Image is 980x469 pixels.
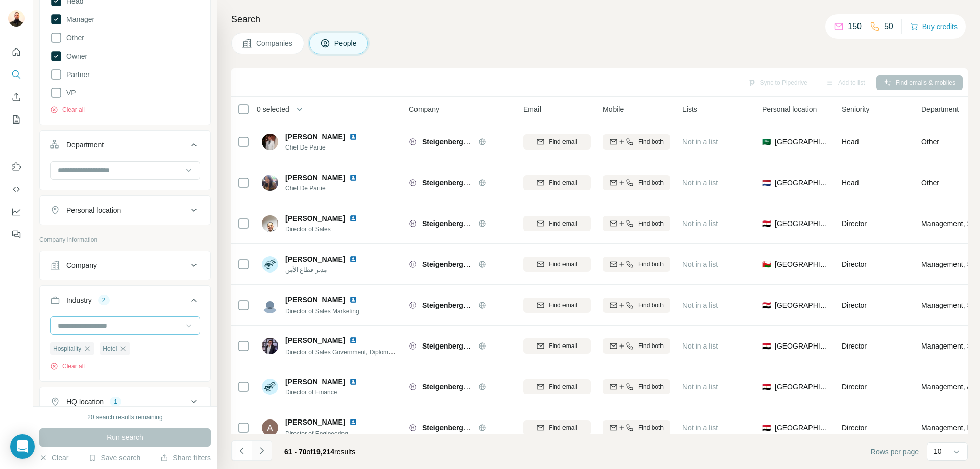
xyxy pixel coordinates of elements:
[775,178,829,188] span: [GEOGRAPHIC_DATA]
[682,260,718,268] span: Not in a list
[349,295,357,304] img: LinkedIn logo
[349,255,357,263] img: LinkedIn logo
[842,383,867,391] span: Director
[62,33,84,43] span: Other
[285,213,345,224] span: [PERSON_NAME]
[285,172,345,183] span: [PERSON_NAME]
[682,383,718,391] span: Not in a list
[285,308,359,315] span: Director of Sales Marketing
[422,138,537,146] span: Steigenberger Hotels and Resorts
[62,14,94,24] span: Manager
[8,203,24,221] button: Dashboard
[682,179,718,187] span: Not in a list
[66,140,104,150] div: Department
[762,423,771,433] span: 🇪🇬
[285,430,348,437] span: Director of Engineering
[256,38,293,48] span: Companies
[638,382,664,391] span: Find both
[762,178,771,188] span: 🇳🇱
[775,341,829,351] span: [GEOGRAPHIC_DATA]
[871,447,919,457] span: Rows per page
[603,134,670,150] button: Find both
[8,88,24,106] button: Enrich CSV
[775,382,829,392] span: [GEOGRAPHIC_DATA]
[409,219,417,228] img: Logo of Steigenberger Hotels and Resorts
[40,198,210,223] button: Personal location
[98,295,110,305] div: 2
[910,19,958,34] button: Buy credits
[682,301,718,309] span: Not in a list
[638,301,664,310] span: Find both
[409,342,417,350] img: Logo of Steigenberger Hotels and Resorts
[39,235,211,244] p: Company information
[231,440,252,461] button: Navigate to previous page
[409,260,417,268] img: Logo of Steigenberger Hotels and Resorts
[285,132,345,142] span: [PERSON_NAME]
[50,105,85,114] button: Clear all
[285,388,370,397] span: Director of Finance
[50,362,85,371] button: Clear all
[842,219,867,228] span: Director
[349,378,357,386] img: LinkedIn logo
[160,453,211,463] button: Share filters
[523,216,591,231] button: Find email
[682,219,718,228] span: Not in a list
[262,297,278,313] img: Avatar
[66,295,92,305] div: Industry
[603,257,670,272] button: Find both
[638,219,664,228] span: Find both
[638,260,664,269] span: Find both
[257,104,289,114] span: 0 selected
[638,423,664,432] span: Find both
[39,453,68,463] button: Clear
[638,341,664,351] span: Find both
[66,397,104,407] div: HQ location
[603,420,670,435] button: Find both
[409,424,417,432] img: Logo of Steigenberger Hotels and Resorts
[262,256,278,273] img: Avatar
[842,301,867,309] span: Director
[285,377,345,387] span: [PERSON_NAME]
[682,424,718,432] span: Not in a list
[523,257,591,272] button: Find email
[262,419,278,436] img: Avatar
[884,20,893,33] p: 50
[549,341,577,351] span: Find email
[262,379,278,395] img: Avatar
[842,138,859,146] span: Head
[8,180,24,199] button: Use Surfe API
[842,424,867,432] span: Director
[775,423,829,433] span: [GEOGRAPHIC_DATA]
[422,219,537,228] span: Steigenberger Hotels and Resorts
[523,175,591,190] button: Find email
[40,389,210,414] button: HQ location1
[103,344,117,353] span: Hotel
[762,104,817,114] span: Personal location
[252,440,272,461] button: Navigate to next page
[285,417,345,427] span: [PERSON_NAME]
[603,104,624,114] span: Mobile
[62,51,87,61] span: Owner
[284,448,355,456] span: results
[349,214,357,223] img: LinkedIn logo
[409,301,417,309] img: Logo of Steigenberger Hotels and Resorts
[349,418,357,426] img: LinkedIn logo
[409,179,417,187] img: Logo of Steigenberger Hotels and Resorts
[40,253,210,278] button: Company
[638,178,664,187] span: Find both
[40,133,210,161] button: Department
[349,174,357,182] img: LinkedIn logo
[921,137,939,147] span: Other
[921,178,939,188] span: Other
[422,383,537,391] span: Steigenberger Hotels and Resorts
[284,448,307,456] span: 61 - 70
[603,216,670,231] button: Find both
[523,420,591,435] button: Find email
[603,379,670,394] button: Find both
[523,104,541,114] span: Email
[549,219,577,228] span: Find email
[842,260,867,268] span: Director
[848,20,862,33] p: 150
[285,294,345,305] span: [PERSON_NAME]
[8,110,24,129] button: My lists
